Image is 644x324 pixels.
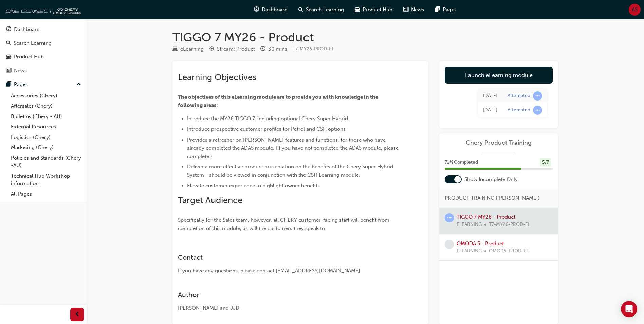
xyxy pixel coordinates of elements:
[14,67,27,75] div: News
[172,45,204,53] div: Type
[178,267,399,275] div: If you have any questions, please contact [EMAIL_ADDRESS][DOMAIN_NAME].
[3,78,84,91] button: Pages
[178,72,256,83] span: Learning Objectives
[6,26,11,33] span: guage-icon
[293,3,349,17] a: search-iconSearch Learning
[75,310,80,319] span: prev-icon
[6,40,11,47] span: search-icon
[445,240,454,249] span: learningRecordVerb_NONE-icon
[8,153,84,171] a: Policies and Standards (Chery -AU)
[172,46,178,52] span: learningResourceType_ELEARNING-icon
[443,6,457,14] span: Pages
[632,6,638,14] span: AS
[217,45,255,53] div: Stream: Product
[187,137,400,159] span: Provides a refresher on [PERSON_NAME] features and functions, for those who have already complete...
[8,111,84,122] a: Bulletins (Chery - AU)
[8,91,84,101] a: Accessories (Chery)
[445,139,553,147] a: Chery Product Training
[178,304,399,312] div: [PERSON_NAME] and JJD
[445,213,454,222] span: learningRecordVerb_ATTEMPT-icon
[260,46,265,52] span: clock-icon
[629,4,641,16] button: AS
[3,22,84,78] button: DashboardSearch LearningProduct HubNews
[621,301,637,317] div: Open Intercom Messenger
[8,122,84,132] a: External Resources
[14,25,40,33] div: Dashboard
[489,247,529,255] span: OMOD5-PROD-EL
[187,183,320,189] span: Elevate customer experience to highlight owner benefits
[355,5,360,14] span: car-icon
[508,93,530,99] div: Attempted
[14,53,44,61] div: Product Hub
[3,51,84,63] a: Product Hub
[187,126,346,132] span: Introduce prospective customer profiles for Petrol and CSH options
[349,3,398,17] a: car-iconProduct Hub
[298,5,303,14] span: search-icon
[445,67,553,84] a: Launch eLearning module
[533,91,542,101] span: learningRecordVerb_ATTEMPT-icon
[178,195,242,205] span: Target Audience
[8,189,84,199] a: All Pages
[14,39,52,47] div: Search Learning
[209,46,214,52] span: target-icon
[8,132,84,143] a: Logistics (Chery)
[445,159,478,166] span: 71 % Completed
[178,291,399,299] h3: Author
[8,101,84,111] a: Aftersales (Chery)
[172,30,558,45] h1: TIGGO 7 MY26 - Product
[3,23,84,36] a: Dashboard
[262,6,288,14] span: Dashboard
[3,37,84,50] a: Search Learning
[8,171,84,189] a: Technical Hub Workshop information
[3,65,84,77] a: News
[187,115,349,122] span: Introduce the MY26 TIGGO 7, including optional Chery Super Hybrid.
[457,247,482,255] span: ELEARNING
[254,5,259,14] span: guage-icon
[293,46,334,52] span: Learning resource code
[533,106,542,115] span: learningRecordVerb_ATTEMPT-icon
[398,3,429,17] a: news-iconNews
[249,3,293,17] a: guage-iconDashboard
[429,3,462,17] a: pages-iconPages
[457,240,504,247] a: OMODA 5 - Product
[187,164,394,178] span: Deliver a more effective product presentation on the benefits of the Chery Super Hybrid System - ...
[209,45,255,53] div: Stream
[8,142,84,153] a: Marketing (Chery)
[6,54,11,60] span: car-icon
[483,106,497,114] div: Tue Sep 30 2025 08:35:42 GMT+1000 (Australian Eastern Standard Time)
[180,45,204,53] div: eLearning
[306,6,344,14] span: Search Learning
[464,176,518,183] span: Show Incomplete Only
[178,217,391,231] span: Specifically for the Sales team, however, all CHERY customer-facing staff will benefit from compl...
[6,82,11,88] span: pages-icon
[268,45,287,53] div: 30 mins
[403,5,408,14] span: news-icon
[76,80,81,89] span: up-icon
[435,5,440,14] span: pages-icon
[540,158,551,167] div: 5 / 7
[3,3,81,16] img: oneconnect
[508,107,530,113] div: Attempted
[483,92,497,100] div: Tue Sep 30 2025 08:35:44 GMT+1000 (Australian Eastern Standard Time)
[14,80,28,88] div: Pages
[411,6,424,14] span: News
[178,254,399,262] h3: Contact
[363,6,392,14] span: Product Hub
[445,194,540,202] span: PRODUCT TRAINING ([PERSON_NAME])
[260,45,287,53] div: Duration
[178,94,379,108] span: The objectives of this eLearning module are to provide you with knowledge in the following areas:
[6,68,11,74] span: news-icon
